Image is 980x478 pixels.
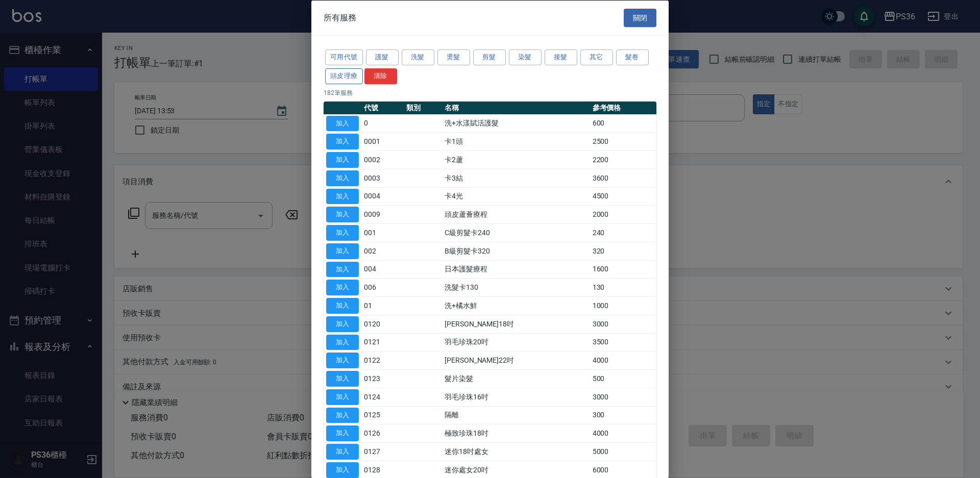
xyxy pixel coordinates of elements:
td: 羽毛珍珠20吋 [442,333,590,351]
button: 加入 [326,152,359,168]
button: 加入 [326,407,359,423]
td: 1000 [590,296,656,315]
td: 240 [590,223,656,242]
button: 接髮 [545,49,577,65]
td: 頭皮蘆薈療程 [442,205,590,223]
button: 加入 [326,225,359,241]
button: 可用代號 [325,49,363,65]
td: 2500 [590,132,656,150]
td: 0125 [361,406,404,424]
td: 3600 [590,169,656,187]
button: 加入 [326,280,359,295]
td: 0001 [361,132,404,150]
button: 加入 [326,444,359,460]
button: 關閉 [624,8,656,27]
td: 迷你18吋處女 [442,442,590,461]
button: 染髮 [509,49,542,65]
td: 130 [590,278,656,296]
td: 洗髮卡130 [442,278,590,296]
td: 500 [590,369,656,388]
td: 洗+橘水鮮 [442,296,590,315]
th: 名稱 [442,101,590,114]
button: 燙髮 [437,49,470,65]
td: 0120 [361,315,404,333]
td: C級剪髮卡240 [442,223,590,242]
button: 加入 [326,243,359,259]
button: 加入 [326,353,359,368]
td: 320 [590,242,656,260]
button: 加入 [326,170,359,186]
td: 2000 [590,205,656,223]
button: 護髮 [366,49,399,65]
button: 加入 [326,298,359,314]
td: 髮片染髮 [442,369,590,388]
td: 002 [361,242,404,260]
td: 洗+水漾賦活護髮 [442,114,590,133]
button: 加入 [326,462,359,477]
button: 加入 [326,115,359,131]
td: [PERSON_NAME]18吋 [442,315,590,333]
button: 清除 [364,68,397,84]
td: 0121 [361,333,404,351]
button: 加入 [326,389,359,405]
td: 3500 [590,333,656,351]
td: 006 [361,278,404,296]
th: 類別 [404,101,442,114]
td: 01 [361,296,404,315]
td: 0009 [361,205,404,223]
td: 5000 [590,442,656,461]
button: 加入 [326,188,359,204]
td: 0003 [361,169,404,187]
td: 卡3結 [442,169,590,187]
button: 加入 [326,425,359,441]
td: 0124 [361,388,404,406]
td: 0126 [361,424,404,442]
td: 004 [361,260,404,279]
td: 300 [590,406,656,424]
td: 0123 [361,369,404,388]
td: 0127 [361,442,404,461]
p: 182 筆服務 [324,88,656,97]
td: 2200 [590,150,656,169]
button: 髮卷 [616,49,649,65]
button: 加入 [326,134,359,149]
td: 1600 [590,260,656,279]
td: 日本護髮療程 [442,260,590,279]
td: 3000 [590,388,656,406]
button: 洗髮 [402,49,434,65]
td: 卡1頭 [442,132,590,150]
th: 代號 [361,101,404,114]
button: 其它 [580,49,613,65]
th: 參考價格 [590,101,656,114]
td: B級剪髮卡320 [442,242,590,260]
span: 所有服務 [324,12,356,22]
button: 剪髮 [473,49,506,65]
td: 羽毛珍珠16吋 [442,388,590,406]
button: 加入 [326,261,359,277]
td: 0004 [361,187,404,206]
td: 4000 [590,424,656,442]
td: 隔離 [442,406,590,424]
button: 頭皮理療 [325,68,363,84]
button: 加入 [326,334,359,350]
td: [PERSON_NAME]22吋 [442,351,590,369]
td: 卡4光 [442,187,590,206]
td: 3000 [590,315,656,333]
td: 4000 [590,351,656,369]
button: 加入 [326,316,359,332]
td: 0002 [361,150,404,169]
button: 加入 [326,371,359,387]
td: 001 [361,223,404,242]
td: 0122 [361,351,404,369]
button: 加入 [326,207,359,222]
td: 卡2蘆 [442,150,590,169]
td: 600 [590,114,656,133]
td: 0 [361,114,404,133]
td: 極致珍珠18吋 [442,424,590,442]
td: 4500 [590,187,656,206]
